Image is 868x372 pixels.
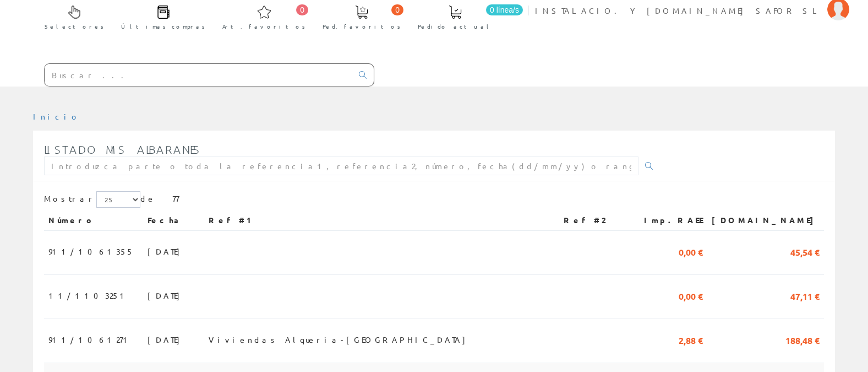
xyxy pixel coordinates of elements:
input: Introduzca parte o toda la referencia1, referencia2, número, fecha(dd/mm/yy) o rango de fechas(dd... [44,157,638,175]
th: Ref #1 [204,211,559,230]
span: Últimas compras [121,21,205,32]
span: Listado mis albaranes [44,143,201,156]
span: Ped. favoritos [323,21,401,32]
span: 2,88 € [679,330,703,349]
span: Viviendas Alqueria-[GEOGRAPHIC_DATA] [209,330,471,349]
span: 47,11 € [790,286,820,305]
span: [DATE] [148,286,185,305]
th: Ref #2 [559,211,625,230]
div: de 77 [44,191,824,211]
th: [DOMAIN_NAME] [707,211,824,230]
th: Número [44,211,143,230]
select: Mostrar [96,191,140,208]
a: Inicio [33,111,80,121]
span: 911/1061271 [48,330,132,349]
span: Selectores [45,21,104,32]
span: Art. favoritos [222,21,305,32]
span: [DATE] [148,330,185,349]
span: INSTALACIO. Y [DOMAIN_NAME] SAFOR SL [535,5,822,16]
span: 188,48 € [785,330,820,349]
span: [DATE] [148,242,185,261]
span: Pedido actual [418,21,493,32]
span: 911/1061355 [48,242,134,261]
span: 0 [391,4,403,15]
span: 0 [296,4,308,15]
th: Fecha [143,211,204,230]
span: 45,54 € [790,242,820,261]
th: Imp.RAEE [625,211,707,230]
span: 11/1103251 [48,286,129,305]
span: 0,00 € [679,286,703,305]
input: Buscar ... [45,64,352,86]
span: 0 línea/s [486,4,523,15]
label: Mostrar [44,191,140,208]
span: 0,00 € [679,242,703,261]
